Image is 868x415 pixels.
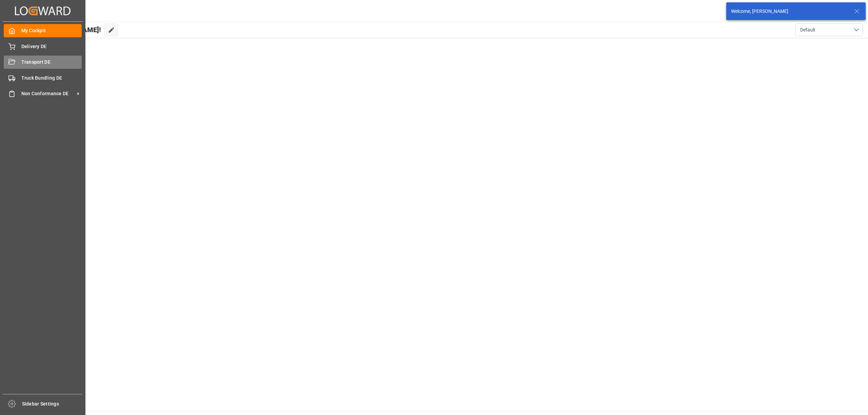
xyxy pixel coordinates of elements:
[21,75,82,82] span: Truck Bundling DE
[4,40,82,53] a: Delivery DE
[21,27,82,34] span: My Cockpit
[21,90,75,97] span: Non Conformance DE
[22,400,83,408] span: Sidebar Settings
[4,71,82,84] a: Truck Bundling DE
[800,26,815,34] span: Default
[4,24,82,37] a: My Cockpit
[21,59,82,66] span: Transport DE
[4,56,82,69] a: Transport DE
[731,8,848,15] div: Welcome, [PERSON_NAME]
[21,43,82,50] span: Delivery DE
[795,23,863,36] button: open menu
